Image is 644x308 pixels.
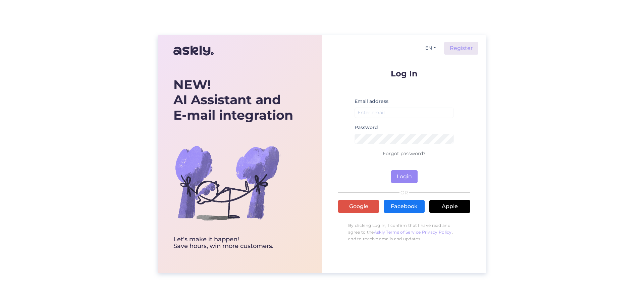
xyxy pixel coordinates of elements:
[399,190,409,195] span: OR
[374,230,421,235] a: Askly Terms of Service
[173,129,281,236] img: bg-askly
[338,69,470,78] p: Log In
[391,170,418,183] button: Login
[423,43,439,53] button: EN
[173,77,293,123] div: AI Assistant and E-mail integration
[173,43,214,59] img: Askly
[384,200,425,213] a: Facebook
[338,200,379,213] a: Google
[429,200,470,213] a: Apple
[355,108,454,118] input: Enter email
[355,98,388,105] label: Email address
[444,42,478,55] a: Register
[383,150,426,157] a: Forgot password?
[173,77,211,93] b: NEW!
[355,124,378,131] label: Password
[338,219,470,246] p: By clicking Log In, I confirm that I have read and agree to the , , and to receive emails and upd...
[422,230,452,235] a: Privacy Policy
[173,236,293,250] div: Let’s make it happen! Save hours, win more customers.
